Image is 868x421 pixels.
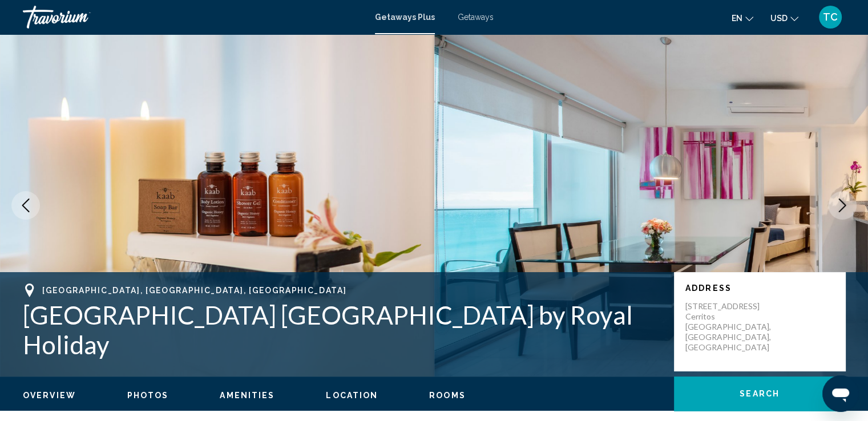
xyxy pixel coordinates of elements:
button: User Menu [815,5,845,29]
span: USD [770,14,788,23]
p: [STREET_ADDRESS] Cerritos [GEOGRAPHIC_DATA], [GEOGRAPHIC_DATA], [GEOGRAPHIC_DATA] [685,301,777,353]
button: Previous image [11,191,40,220]
button: Search [674,377,845,411]
span: Search [740,390,780,399]
button: Overview [23,390,76,400]
a: Getaways [458,13,494,22]
button: Amenities [220,390,274,400]
button: Next image [828,191,857,220]
span: en [732,14,742,23]
span: Overview [23,391,76,400]
h1: [GEOGRAPHIC_DATA] [GEOGRAPHIC_DATA] by Royal Holiday [23,300,663,359]
button: Change currency [770,10,798,26]
button: Change language [732,10,753,26]
p: Address [685,284,834,293]
button: Location [326,390,378,400]
span: Photos [127,391,169,400]
span: [GEOGRAPHIC_DATA], [GEOGRAPHIC_DATA], [GEOGRAPHIC_DATA] [42,286,346,295]
span: Rooms [429,391,466,400]
iframe: Button to launch messaging window [822,375,859,412]
span: Amenities [220,391,274,400]
button: Rooms [429,390,466,400]
button: Photos [127,390,169,400]
a: Travorium [23,6,364,29]
a: Getaways Plus [375,13,435,22]
span: Location [326,391,378,400]
span: TC [823,11,838,23]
